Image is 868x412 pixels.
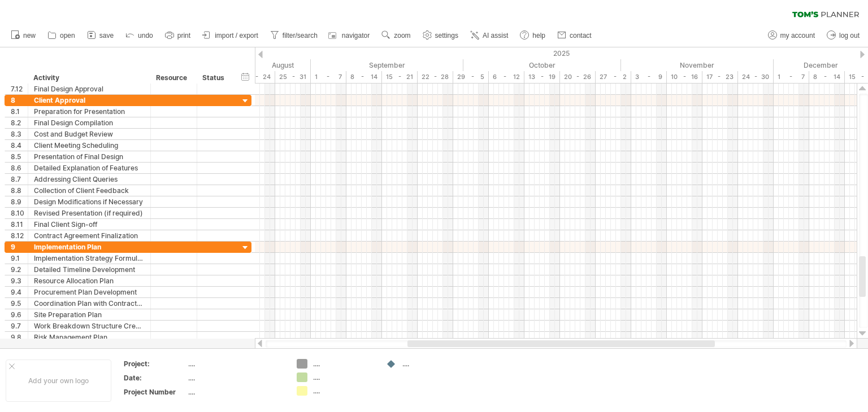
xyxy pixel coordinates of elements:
div: November 2025 [621,59,774,71]
div: 8.4 [11,140,28,151]
span: settings [435,32,458,40]
div: 8.1 [11,106,28,117]
a: import / export [199,28,262,43]
div: 7.12 [11,84,28,94]
div: Work Breakdown Structure Creation [34,321,145,331]
div: Project: [124,359,186,369]
span: help [532,32,545,40]
div: Resource [156,72,190,84]
a: filter/search [267,28,321,43]
span: log out [839,32,860,40]
div: 9.6 [11,309,28,320]
div: Final Design Compilation [34,117,145,128]
span: import / export [215,32,258,40]
div: September 2025 [311,59,463,71]
span: my account [780,32,815,40]
div: Client Approval [34,95,145,106]
div: 8.7 [11,174,28,185]
div: Date: [124,373,186,383]
div: 9.5 [11,298,28,309]
div: 29 - 5 [453,71,489,83]
div: Addressing Client Queries [34,174,145,185]
a: settings [420,28,462,43]
div: 6 - 12 [489,71,524,83]
div: 8.10 [11,208,28,218]
div: Detailed Timeline Development [34,264,145,275]
a: contact [554,28,595,43]
span: print [177,32,190,40]
div: .... [402,359,464,369]
a: zoom [379,28,414,43]
div: Implementation Strategy Formulation [34,253,145,264]
div: Procurement Plan Development [34,287,145,297]
div: Detailed Explanation of Features [34,163,145,173]
div: Final Client Sign-off [34,219,145,230]
div: Risk Management Plan [34,332,145,343]
div: Resource Allocation Plan [34,275,145,286]
div: 9 [11,242,28,252]
div: .... [188,359,283,369]
div: Collection of Client Feedback [34,185,145,196]
div: 8 [11,95,28,106]
span: open [60,32,75,40]
a: AI assist [467,28,511,43]
div: 8.11 [11,219,28,230]
span: save [99,32,114,40]
div: Revised Presentation (if required) [34,208,145,218]
div: Preparation for Presentation [34,106,145,117]
a: navigator [327,28,373,43]
div: 20 - 26 [560,71,596,83]
a: open [45,28,79,43]
div: Design Modifications if Necessary [34,196,145,207]
div: Cost and Budget Review [34,129,145,139]
div: .... [188,373,283,383]
div: .... [313,372,375,382]
div: 8 - 14 [809,71,845,83]
div: 9.8 [11,332,28,343]
div: October 2025 [463,59,621,71]
div: Activity [33,72,144,84]
div: 8.6 [11,163,28,173]
span: filter/search [283,32,318,40]
a: log out [824,28,863,43]
div: 8.8 [11,185,28,196]
div: 8.3 [11,129,28,139]
div: .... [313,386,375,396]
a: my account [765,28,818,43]
span: new [23,32,36,40]
a: undo [123,28,157,43]
div: 27 - 2 [596,71,631,83]
div: 17 - 23 [702,71,738,83]
div: 8.5 [11,151,28,162]
a: help [517,28,549,43]
div: 9.7 [11,321,28,331]
div: Implementation Plan [34,242,145,252]
div: Presentation of Final Design [34,151,145,162]
div: 22 - 28 [418,71,453,83]
div: 9.3 [11,275,28,286]
div: 25 - 31 [275,71,311,83]
span: zoom [394,32,410,40]
div: Add your own logo [6,360,111,402]
div: Status [202,72,227,84]
div: 8.2 [11,117,28,128]
div: 9.2 [11,264,28,275]
div: Final Design Approval [34,84,145,94]
div: .... [188,387,283,397]
div: 13 - 19 [524,71,560,83]
span: undo [138,32,153,40]
div: Client Meeting Scheduling [34,140,145,151]
div: 18 - 24 [240,71,275,83]
div: 24 - 30 [738,71,774,83]
a: new [8,28,39,43]
div: 1 - 7 [774,71,809,83]
div: .... [313,359,375,369]
div: 8.12 [11,230,28,241]
span: AI assist [483,32,508,40]
div: 10 - 16 [667,71,702,83]
div: 9.1 [11,253,28,264]
div: 3 - 9 [631,71,667,83]
div: Site Preparation Plan [34,309,145,320]
div: Coordination Plan with Contractors [34,298,145,309]
div: 8.9 [11,196,28,207]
